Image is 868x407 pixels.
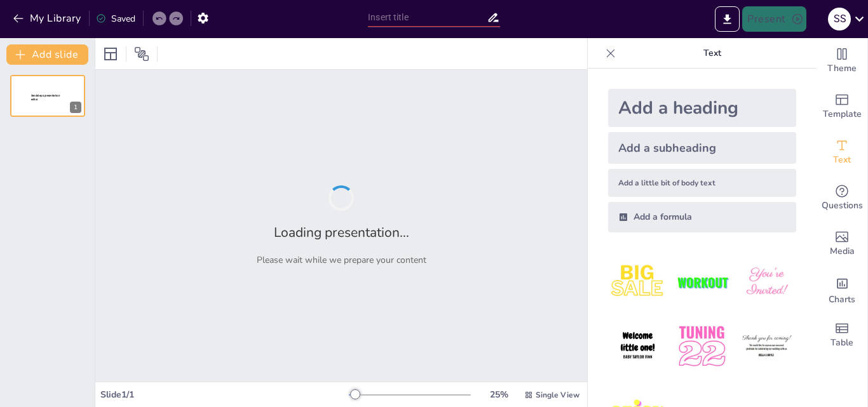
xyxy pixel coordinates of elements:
div: Add a heading [608,89,796,127]
button: s s [828,6,851,32]
div: 1 [70,102,81,113]
span: Position [134,46,149,62]
button: My Library [10,8,86,29]
div: Add a formula [608,202,796,232]
input: Insert title [368,8,487,27]
div: 25 % [484,389,514,401]
img: 5.jpeg [672,317,731,376]
div: Change the overall theme [817,38,867,84]
img: 4.jpeg [608,317,667,376]
span: Single View [536,390,580,400]
div: s s [828,8,851,30]
h2: Loading presentation... [274,224,409,241]
button: Export to PowerPoint [715,6,740,32]
span: Media [830,244,855,258]
span: Text [833,153,851,167]
div: Layout [100,44,121,64]
div: Add a table [817,312,867,358]
div: Slide 1 / 1 [100,389,349,401]
div: Add charts and graphs [817,267,867,312]
div: Add ready made slides [817,84,867,130]
span: Theme [827,62,857,76]
img: 3.jpeg [737,253,796,312]
div: Sendsteps presentation editor1 [10,75,85,117]
button: Present [742,6,806,32]
div: Add text boxes [817,130,867,175]
img: 2.jpeg [672,253,731,312]
span: Questions [822,199,863,213]
p: Text [621,38,804,69]
img: 1.jpeg [608,253,667,312]
span: Template [823,107,862,121]
span: Charts [829,293,855,307]
button: Add slide [6,44,88,65]
img: 6.jpeg [737,317,796,376]
div: Add a little bit of body text [608,169,796,197]
span: Table [831,336,853,350]
div: Get real-time input from your audience [817,175,867,221]
div: Add a subheading [608,132,796,164]
div: Saved [96,13,135,25]
p: Please wait while we prepare your content [257,254,426,266]
div: Add images, graphics, shapes or video [817,221,867,267]
span: Sendsteps presentation editor [31,94,60,101]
